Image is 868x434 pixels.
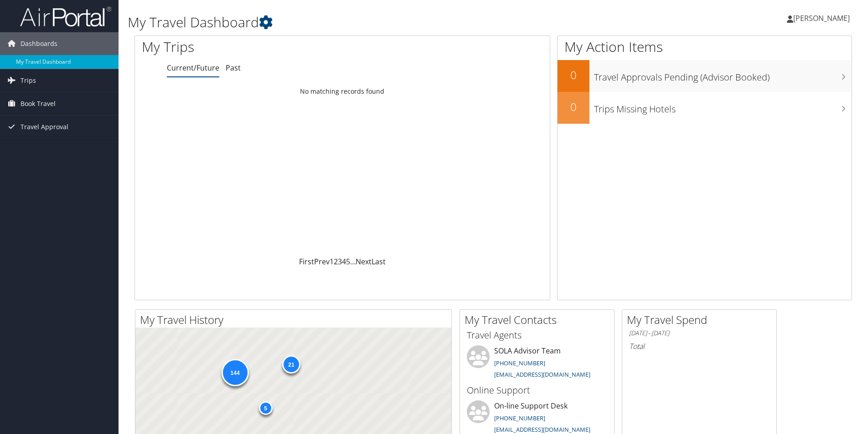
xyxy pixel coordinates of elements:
[558,60,852,92] a: 0Travel Approvals Pending (Advisor Booked)
[629,341,770,351] h6: Total
[467,384,607,397] h3: Online Support
[258,401,272,415] div: 5
[494,425,590,434] a: [EMAIL_ADDRESS][DOMAIN_NAME]
[21,69,36,92] span: Trips
[226,63,241,73] a: Past
[334,257,338,267] a: 2
[21,32,57,55] span: Dashboards
[494,359,545,367] a: [PHONE_NUMBER]
[558,99,589,115] h2: 0
[787,5,859,32] a: [PERSON_NAME]
[558,37,852,56] h1: My Action Items
[128,13,615,32] h1: My Travel Dashboard
[346,257,350,267] a: 5
[494,370,590,378] a: [EMAIL_ADDRESS][DOMAIN_NAME]
[221,359,248,386] div: 144
[793,13,850,23] span: [PERSON_NAME]
[21,92,56,115] span: Book Travel
[350,257,356,267] span: …
[20,6,111,27] img: airportal-logo.png
[338,257,342,267] a: 3
[558,67,589,83] h2: 0
[558,92,852,124] a: 0Trips Missing Hotels
[299,257,314,267] a: First
[314,257,330,267] a: Prev
[142,37,370,56] h1: My Trips
[342,257,346,267] a: 4
[282,355,300,373] div: 21
[167,63,219,73] a: Current/Future
[140,312,451,328] h2: My Travel History
[594,98,852,116] h3: Trips Missing Hotels
[330,257,334,267] a: 1
[594,66,852,84] h3: Travel Approvals Pending (Advisor Booked)
[356,257,372,267] a: Next
[494,414,545,422] a: [PHONE_NUMBER]
[135,83,550,100] td: No matching records found
[627,312,776,328] h2: My Travel Spend
[629,329,770,338] h6: [DATE] - [DATE]
[467,329,607,342] h3: Travel Agents
[462,345,612,383] li: SOLA Advisor Team
[465,312,614,328] h2: My Travel Contacts
[372,257,386,267] a: Last
[21,116,68,138] span: Travel Approval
